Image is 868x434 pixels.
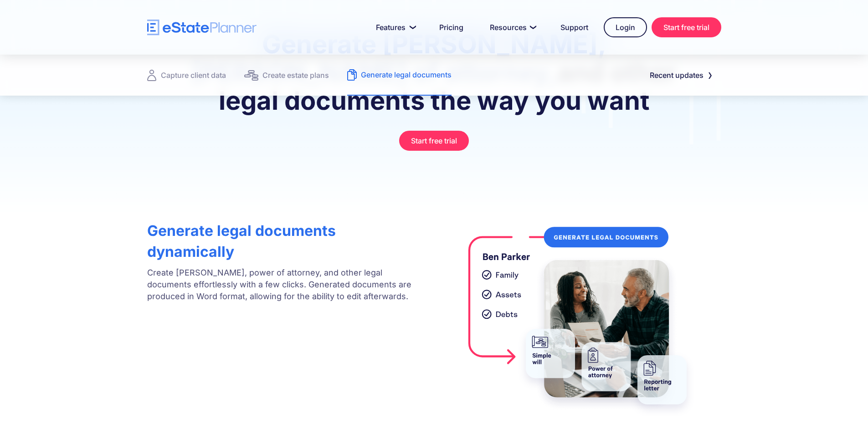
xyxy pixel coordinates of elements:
[147,55,226,96] a: Capture client data
[479,18,545,36] a: Resources
[262,69,329,82] div: Create estate plans
[147,20,257,36] a: home
[365,18,424,36] a: Features
[652,17,721,37] a: Start free trial
[361,68,452,81] div: Generate legal documents
[244,55,329,96] a: Create estate plans
[550,18,599,36] a: Support
[428,18,474,36] a: Pricing
[604,17,647,37] a: Login
[147,222,336,260] strong: Generate legal documents dynamically
[161,69,226,82] div: Capture client data
[347,55,452,96] a: Generate legal documents
[650,69,704,82] div: Recent updates
[458,216,698,416] img: software for lawyers to generate wills, POAs, and other legal documents
[399,131,469,151] a: Start free trial
[639,66,721,84] a: Recent updates
[147,267,417,302] p: Create [PERSON_NAME], power of attorney, and other legal documents effortlessly with a few clicks...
